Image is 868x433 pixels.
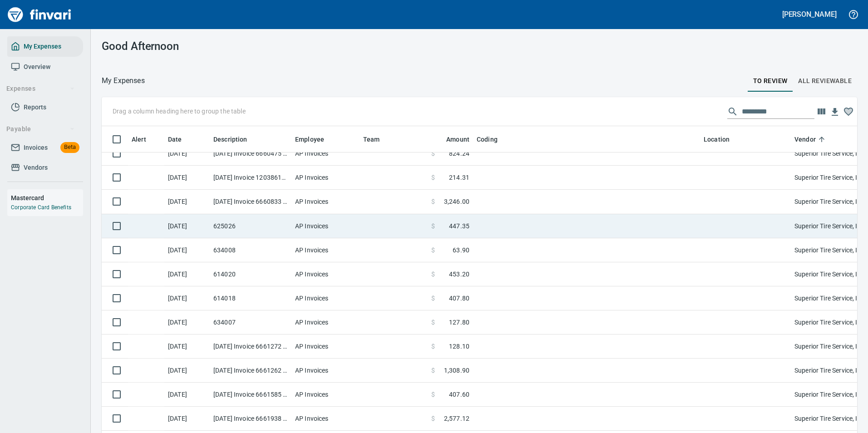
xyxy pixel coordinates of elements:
span: Invoices [24,142,48,153]
span: 2,577.12 [444,414,469,423]
span: Expenses [6,83,75,94]
span: 407.60 [449,390,469,399]
span: Amount [434,134,469,145]
td: 614020 [210,262,291,286]
td: AP Invoices [291,359,360,383]
span: Alert [132,134,158,145]
button: Payable [3,121,79,138]
span: To Review [753,75,788,87]
td: [DATE] [164,142,210,166]
span: 1,308.90 [444,366,469,375]
span: Alert [132,134,146,145]
td: [DATE] Invoice 6661272 from Superior Tire Service, Inc (1-10991) [210,335,291,359]
td: 625026 [210,214,291,238]
span: Date [168,134,194,145]
span: 127.80 [449,318,469,327]
button: Choose columns to display [814,105,828,118]
a: My Expenses [7,36,83,57]
td: [DATE] [164,407,210,431]
td: AP Invoices [291,335,360,359]
span: $ [431,149,435,158]
button: Download table [828,105,842,119]
p: Drag a column heading here to group the table [113,107,246,116]
img: Finvari [5,4,74,25]
span: Reports [24,102,46,113]
span: $ [431,342,435,351]
span: Location [704,134,741,145]
td: AP Invoices [291,166,360,190]
td: AP Invoices [291,383,360,407]
td: AP Invoices [291,286,360,310]
td: [DATE] Invoice 6660475 from Superior Tire Service, Inc (1-10991) [210,142,291,166]
span: Vendor [794,134,816,145]
a: Corporate Card Benefits [11,204,71,211]
a: Overview [7,57,83,77]
td: [DATE] [164,238,210,262]
p: My Expenses [102,75,145,86]
span: 453.20 [449,270,469,279]
span: Vendors [24,162,48,173]
span: Overview [24,61,50,73]
span: 407.80 [449,294,469,303]
td: [DATE] [164,383,210,407]
td: [DATE] [164,335,210,359]
td: [DATE] Invoice 6661938 from Superior Tire Service, Inc (1-10991) [210,407,291,431]
span: $ [431,246,435,255]
td: AP Invoices [291,407,360,431]
td: [DATE] [164,286,210,310]
td: [DATE] [164,214,210,238]
span: Description [213,134,259,145]
button: Expenses [3,80,79,97]
td: 634008 [210,238,291,262]
span: Beta [60,142,79,153]
span: Employee [295,134,336,145]
h3: Good Afternoon [102,40,339,53]
td: AP Invoices [291,310,360,335]
span: Payable [6,123,75,135]
td: [DATE] [164,262,210,286]
a: Reports [7,97,83,118]
span: Amount [446,134,469,145]
td: [DATE] [164,310,210,335]
td: AP Invoices [291,262,360,286]
td: [DATE] Invoice 6660833 from Superior Tire Service, Inc (1-10991) [210,190,291,214]
td: AP Invoices [291,190,360,214]
span: $ [431,318,435,327]
span: Description [213,134,247,145]
span: $ [431,197,435,206]
td: [DATE] Invoice 120386111 from Superior Tire Service, Inc (1-10991) [210,166,291,190]
h5: [PERSON_NAME] [782,10,837,19]
span: Team [363,134,380,145]
td: [DATE] [164,190,210,214]
span: 63.90 [453,246,469,255]
span: $ [431,173,435,182]
span: $ [431,366,435,375]
td: [DATE] [164,166,210,190]
span: 3,246.00 [444,197,469,206]
span: Location [704,134,730,145]
a: InvoicesBeta [7,138,83,158]
span: Coding [477,134,509,145]
td: AP Invoices [291,142,360,166]
td: AP Invoices [291,238,360,262]
a: Vendors [7,157,83,178]
span: Vendor [794,134,828,145]
span: $ [431,221,435,231]
span: $ [431,414,435,423]
span: $ [431,390,435,399]
td: 614018 [210,286,291,310]
span: Employee [295,134,324,145]
span: All Reviewable [798,75,852,87]
span: 214.31 [449,173,469,182]
td: AP Invoices [291,214,360,238]
td: 634007 [210,310,291,335]
nav: breadcrumb [102,75,145,86]
span: 824.24 [449,149,469,158]
span: Date [168,134,182,145]
td: [DATE] [164,359,210,383]
span: 128.10 [449,342,469,351]
span: $ [431,270,435,279]
span: Coding [477,134,498,145]
td: [DATE] Invoice 6661262 from Superior Tire Service, Inc (1-10991) [210,359,291,383]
